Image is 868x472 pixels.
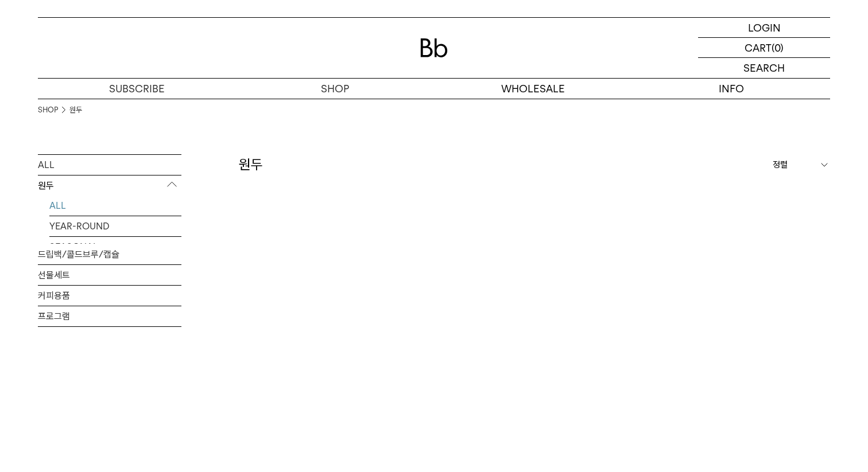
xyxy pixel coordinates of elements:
[698,18,830,38] a: LOGIN
[69,104,82,116] a: 원두
[38,175,181,196] p: 원두
[49,216,181,236] a: YEAR-ROUND
[38,155,181,175] a: ALL
[236,79,434,99] a: SHOP
[698,38,830,58] a: CART (0)
[49,196,181,216] a: ALL
[38,286,181,306] a: 커피용품
[38,306,181,326] a: 프로그램
[745,38,772,57] p: CART
[748,18,781,37] p: LOGIN
[49,237,181,257] a: SEASONAL
[38,104,58,116] a: SHOP
[38,79,236,99] a: SUBSCRIBE
[632,79,830,99] p: INFO
[38,244,181,264] a: 드립백/콜드브루/캡슐
[38,265,181,285] a: 선물세트
[743,58,785,78] p: SEARCH
[420,38,448,57] img: 로고
[239,155,263,174] h2: 원두
[772,38,784,57] p: (0)
[773,158,788,171] span: 정렬
[434,79,632,99] p: WHOLESALE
